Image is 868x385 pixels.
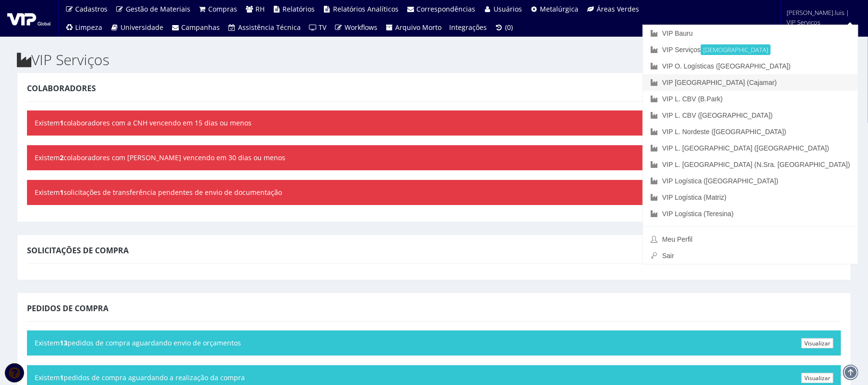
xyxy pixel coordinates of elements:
[107,18,168,37] a: Universidade
[643,173,858,189] a: VIP Logística ([GEOGRAPHIC_DATA])
[597,4,639,14] span: Áreas Verdes
[255,4,265,14] span: RH
[120,23,163,32] span: Universidade
[331,18,382,37] a: Workflows
[643,41,858,58] a: VIP Serviços[DEMOGRAPHIC_DATA]
[801,338,833,348] a: Visualizar
[787,8,855,27] span: [PERSON_NAME].luis | VIP Serviços
[701,44,771,55] small: [DEMOGRAPHIC_DATA]
[60,118,64,127] b: 1
[643,206,858,222] a: VIP Logística (Teresina)
[643,74,858,91] a: VIP [GEOGRAPHIC_DATA] (Cajamar)
[491,18,517,37] a: (0)
[801,373,833,383] a: Visualizar
[76,4,108,14] span: Cadastros
[61,18,107,37] a: Limpeza
[7,11,51,26] img: logo
[27,180,841,205] div: Existem solicitações de transferência pendentes de envio de documentação
[333,4,399,14] span: Relatórios Analíticos
[305,18,331,37] a: TV
[643,25,858,41] a: VIP Bauru
[643,156,858,173] a: VIP L. [GEOGRAPHIC_DATA] (N.Sra. [GEOGRAPHIC_DATA])
[27,303,108,314] span: Pedidos de Compra
[17,52,851,68] h2: VIP Serviços
[643,140,858,156] a: VIP L. [GEOGRAPHIC_DATA] ([GEOGRAPHIC_DATA])
[643,58,858,74] a: VIP O. Logísticas ([GEOGRAPHIC_DATA])
[27,110,841,136] div: Existem colaboradores com a CNH vencendo em 15 dias ou menos
[76,23,103,32] span: Limpeza
[643,124,858,140] a: VIP L. Nordeste ([GEOGRAPHIC_DATA])
[319,23,327,32] span: TV
[27,245,129,256] span: Solicitações de Compra
[60,373,64,382] b: 1
[494,4,522,14] span: Usuários
[27,145,841,170] div: Existem colaboradores com [PERSON_NAME] vencendo em 30 dias ou menos
[643,91,858,107] a: VIP L. CBV (B.Park)
[167,18,224,37] a: Campanhas
[126,4,190,14] span: Gestão de Materiais
[60,188,64,197] b: 1
[540,4,579,14] span: Metalúrgica
[283,4,315,14] span: Relatórios
[505,23,513,32] span: (0)
[381,18,446,37] a: Arquivo Morto
[182,23,220,32] span: Campanhas
[209,4,238,14] span: Compras
[60,338,67,347] b: 13
[643,247,858,264] a: Sair
[450,23,487,32] span: Integrações
[27,83,96,94] span: Colaboradores
[396,23,442,32] span: Arquivo Morto
[417,4,476,14] span: Correspondências
[224,18,305,37] a: Assistência Técnica
[238,23,301,32] span: Assistência Técnica
[643,107,858,124] a: VIP L. CBV ([GEOGRAPHIC_DATA])
[27,330,841,356] div: Existem pedidos de compra aguardando envio de orçamentos
[60,153,64,162] b: 2
[643,231,858,247] a: Meu Perfil
[446,18,491,37] a: Integrações
[345,23,377,32] span: Workflows
[643,189,858,206] a: VIP Logística (Matriz)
